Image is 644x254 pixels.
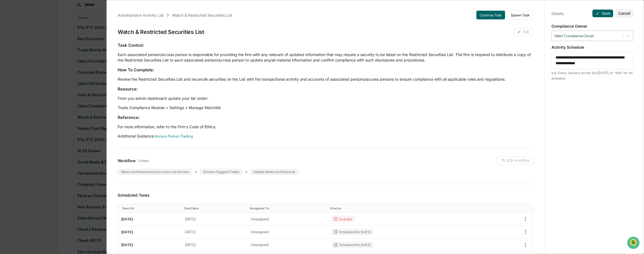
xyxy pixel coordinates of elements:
button: Edit workflow [498,157,533,164]
td: [DATE] [182,239,248,252]
p: Trade Compliance Module > Settings > Manage Watchlist [118,105,533,110]
td: Unassigned [248,226,328,238]
strong: Resource: [118,86,138,92]
strong: How To Complete: [118,67,154,72]
p: For more information, refer to the Firm's Code of Ethics. [118,124,533,130]
a: Powered byPylon [38,92,66,97]
a: Access Person Trading [155,134,193,138]
div: Watch and Restricted Securities List Review [118,169,192,175]
strong: Task Control: [118,43,144,48]
iframe: Open customer support [627,236,641,251]
span: 3 steps [138,159,149,163]
span: Attestations [45,69,68,74]
div: Toggle SortBy [250,206,326,210]
input: Clear [14,25,90,31]
div: Administrator Activity List [118,13,164,17]
button: Edit [514,28,533,36]
button: Save [592,10,613,17]
td: [DATE] [118,226,182,238]
p: Compliance Owner [551,24,633,28]
p: Additional Guidance: [118,133,533,139]
div: 🗄️ [40,69,44,74]
p: Activity Schedule [551,45,633,49]
div: 🖐️ [5,69,10,74]
td: [DATE] [118,213,182,226]
div: Toggle SortBy [184,206,245,210]
span: Preclearance [11,69,35,74]
div: Toggle SortBy [122,206,180,210]
span: Pylon [54,93,66,97]
div: e.g. Every January on the 3rd [DATE], or "N/A" for no schedule [551,70,633,81]
button: Continue Task [476,11,505,19]
div: Overdue [331,216,354,222]
span: Workflow [118,158,136,163]
div: Watch & Restricted Securities List [118,29,204,35]
strong: Reference: [118,115,140,120]
div: Scheduled for [DATE] [331,242,373,248]
td: Unassigned [248,213,328,226]
td: [DATE] [182,213,248,226]
img: 1746055101610-c473b297-6a78-478c-a979-82029cc54cd1 [5,42,15,52]
a: 🗄️Attestations [37,67,70,77]
div: Update Books and Records [250,169,298,175]
h3: Scheduled Tasks [118,193,533,197]
div: 🔎 [5,80,10,84]
div: Toggle SortBy [330,206,482,210]
div: We're available if you need us! [19,47,69,52]
td: Unassigned [248,239,328,252]
p: Each associated person/access person is responsible for providing the firm with any relevant of u... [118,52,533,63]
div: Start new chat [19,42,90,47]
button: Start new chat [93,43,99,50]
td: [DATE] [182,226,248,238]
a: 🖐️Preclearance [3,67,37,77]
div: Scheduled for [DATE] [331,229,373,235]
div: Watch & Restricted Securities List [172,13,232,17]
button: Cancel [615,10,633,17]
div: Details [551,11,563,16]
td: [DATE] [118,239,182,252]
p: How can we help? [5,11,99,20]
div: Review Flagged Trades [200,169,242,175]
p: Review the Restricted Securities List and reconcile securities on the List with the transactional... [118,77,533,82]
p: From you admin dashboard update your list under: [118,96,533,101]
button: Spawn Task [507,11,533,19]
span: Data Lookup [11,79,34,85]
a: 🔎Data Lookup [3,77,37,87]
